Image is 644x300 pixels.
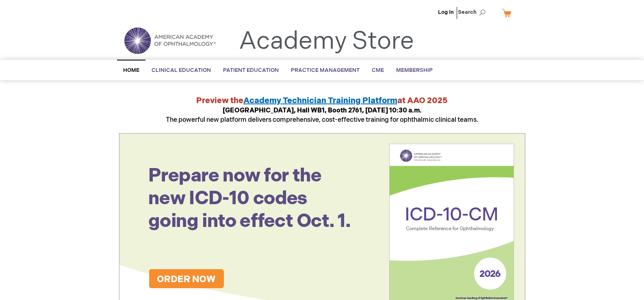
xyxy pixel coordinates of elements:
span: Patient Education [223,67,279,73]
span: CME [372,67,384,73]
span: Clinical Education [152,67,211,73]
span: Home [123,67,139,73]
span: Practice Management [291,67,360,73]
a: Academy Store [239,27,414,56]
strong: [GEOGRAPHIC_DATA], Hall WB1, Booth 2761, [DATE] 10:30 a.m. [223,107,422,114]
span: Membership [396,67,433,73]
span: Search [458,4,489,20]
a: Academy Technician Training Platform [243,96,397,106]
strong: Preview the at AAO 2025 [196,96,448,106]
a: Log In [438,9,454,15]
span: The powerful new platform delivers comprehensive, cost-effective training for ophthalmic clinical... [166,107,478,124]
